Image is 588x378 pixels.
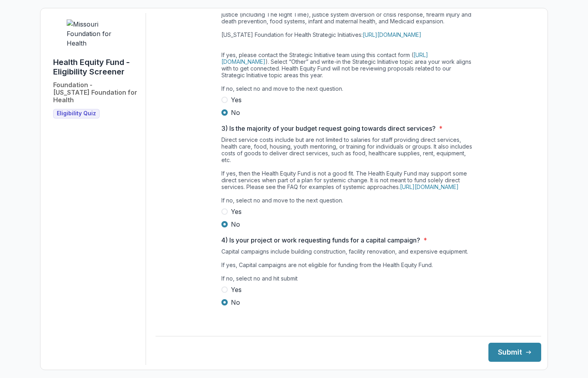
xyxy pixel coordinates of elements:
a: [URL][DOMAIN_NAME] [221,52,428,65]
span: No [231,108,240,117]
h1: Health Equity Fund - Eligibility Screener [53,57,139,76]
span: Eligibility Quiz [57,110,96,117]
span: No [231,220,240,229]
a: [URL][DOMAIN_NAME] [363,31,421,38]
div: Capital campaigns include building construction, facility renovation, and expensive equipment. If... [221,248,475,285]
span: Yes [231,285,242,294]
span: Yes [231,95,242,105]
h2: Foundation - [US_STATE] Foundation for Health [53,81,139,104]
p: 3) Is the majority of your budget request going towards direct services? [221,124,436,133]
img: Missouri Foundation for Health [67,19,126,48]
div: Direct service costs include but are not limited to salaries for staff providing direct services,... [221,136,475,207]
span: No [231,298,240,307]
span: Yes [231,207,242,216]
a: [URL][DOMAIN_NAME] [400,183,459,190]
button: Submit [488,343,541,362]
p: 4) Is your project or work requesting funds for a capital campaign? [221,235,420,245]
